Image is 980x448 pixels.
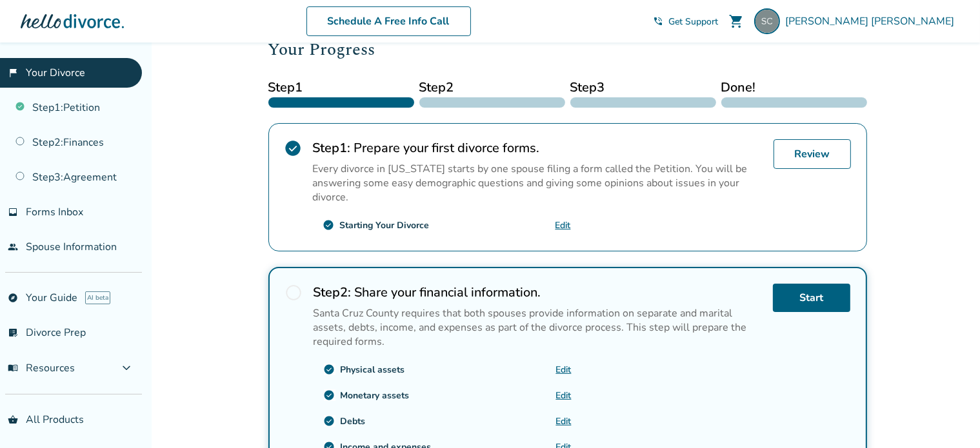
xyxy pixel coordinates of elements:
[8,293,18,303] span: explore
[8,363,18,373] span: menu_book
[555,219,571,231] a: Edit
[340,219,430,231] div: Starting Your Divorce
[556,364,572,376] a: Edit
[268,78,414,97] span: Step 1
[306,6,471,36] a: Schedule A Free Info Call
[85,291,110,304] span: AI beta
[313,139,351,157] strong: Step 1 :
[653,15,718,28] a: phone_in_talkGet Support
[324,389,335,401] span: check_circle
[556,389,572,402] a: Edit
[341,415,366,427] div: Debts
[785,14,959,28] span: [PERSON_NAME] [PERSON_NAME]
[556,415,572,427] a: Edit
[323,219,335,231] span: check_circle
[324,364,335,375] span: check_circle
[324,415,335,427] span: check_circle
[774,139,851,169] a: Review
[8,207,18,217] span: inbox
[285,284,303,302] span: radio_button_unchecked
[313,162,763,204] p: Every divorce in [US_STATE] starts by one spouse filing a form called the Petition. You will be a...
[773,284,850,312] a: Start
[314,284,763,301] h2: Share your financial information.
[119,360,134,376] span: expand_more
[653,16,663,26] span: phone_in_talk
[8,327,18,338] span: list_alt_check
[570,78,716,97] span: Step 3
[754,8,780,34] img: shwetha001@gmail.com
[26,205,83,219] span: Forms Inbox
[285,139,303,157] span: check_circle
[314,306,763,349] p: Santa Cruz County requires that both spouses provide information on separate and marital assets, ...
[314,284,352,301] strong: Step 2 :
[668,15,718,28] span: Get Support
[8,242,18,252] span: people
[728,14,744,29] span: shopping_cart
[341,389,410,402] div: Monetary assets
[313,139,763,157] h2: Prepare your first divorce forms.
[721,78,867,97] span: Done!
[915,386,980,448] iframe: Chat Widget
[341,364,405,376] div: Physical assets
[8,68,18,78] span: flag_2
[268,37,867,63] h2: Your Progress
[8,414,18,425] span: shopping_basket
[8,361,75,375] span: Resources
[419,78,565,97] span: Step 2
